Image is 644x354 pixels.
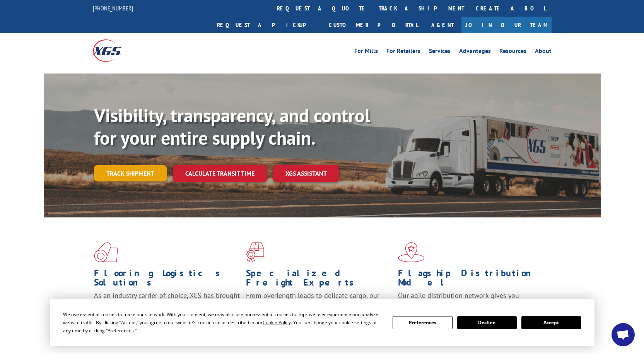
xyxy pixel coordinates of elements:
span: Preferences [108,327,134,334]
a: [PHONE_NUMBER] [93,4,133,12]
a: About [535,48,552,56]
span: Cookie Policy [263,319,291,326]
span: Our agile distribution network gives you nationwide inventory management on demand. [398,291,540,309]
a: Customer Portal [323,17,424,33]
h1: Flagship Distribution Model [398,268,544,291]
img: xgs-icon-total-supply-chain-intelligence-red [94,242,118,262]
button: Preferences [393,316,452,329]
div: Open chat [612,323,635,346]
a: Request a pickup [211,17,323,33]
a: For Retailers [386,48,420,56]
p: From overlength loads to delicate cargo, our experienced staff knows the best way to move your fr... [246,291,392,325]
a: Track shipment [94,165,167,181]
h1: Flooring Logistics Solutions [94,268,240,291]
a: Agent [424,17,461,33]
a: For Mills [354,48,378,56]
button: Decline [457,316,517,329]
h1: Specialized Freight Experts [246,268,392,291]
button: Accept [521,316,581,329]
a: Services [429,48,451,56]
img: xgs-icon-flagship-distribution-model-red [398,242,425,262]
a: Join Our Team [461,17,552,33]
div: Cookie Consent Prompt [50,299,594,346]
div: We use essential cookies to make our site work. With your consent, we may also use non-essential ... [63,310,383,335]
span: As an industry carrier of choice, XGS has brought innovation and dedication to flooring logistics... [94,291,240,318]
a: XGS ASSISTANT [273,165,339,182]
a: Advantages [459,48,491,56]
a: Resources [499,48,526,56]
img: xgs-icon-focused-on-flooring-red [246,242,264,262]
b: Visibility, transparency, and control for your entire supply chain. [94,103,370,150]
a: Calculate transit time [173,165,267,182]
